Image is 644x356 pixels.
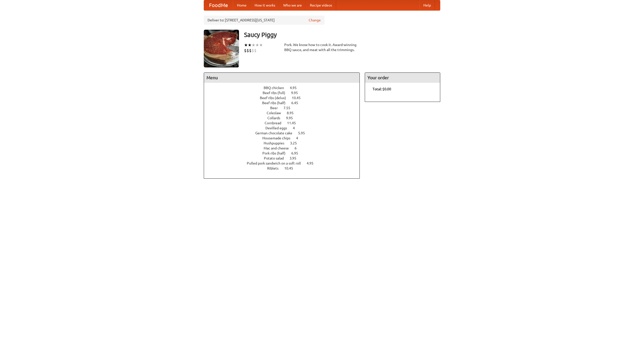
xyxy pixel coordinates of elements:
span: 3.25 [290,141,302,145]
span: Beef ribs (half) [262,101,291,105]
span: 4.95 [290,86,302,90]
span: 11.45 [287,121,301,125]
li: $ [252,48,254,53]
h3: Saucy Piggy [244,30,440,40]
img: angular.jpg [204,30,239,67]
a: Pulled pork sandwich on a soft roll 4.95 [247,161,323,165]
span: 4 [296,136,303,140]
a: Recipe videos [306,0,336,10]
h4: Menu [204,73,359,83]
a: Who we are [279,0,306,10]
a: Devilled eggs 4 [265,126,304,130]
span: 4.95 [307,161,318,165]
a: German chocolate cake 5.95 [255,131,314,135]
span: BBQ chicken [264,86,289,90]
span: Riblets [267,166,284,170]
a: How it works [251,0,279,10]
span: Hushpuppies [264,141,289,145]
span: Housemade chips [262,136,295,140]
a: Pork ribs (half) 6.95 [262,151,307,155]
span: 10.45 [292,96,306,100]
div: Pork. We know how to cook it. Award-winning BBQ sauce, and meat with all the trimmings. [284,42,360,52]
a: Beef ribs (delux) 10.45 [260,96,310,100]
a: Beef ribs (half) 6.45 [262,101,307,105]
span: 9.95 [286,116,298,120]
a: Mac and cheese 6 [264,146,306,150]
li: ★ [244,42,248,48]
a: Change [309,18,321,23]
span: Pork ribs (half) [262,151,291,155]
a: Hushpuppies 3.25 [264,141,306,145]
span: German chocolate cake [255,131,297,135]
span: Beer [270,106,283,110]
a: Beef ribs (full) 9.95 [263,91,307,95]
span: 6 [295,146,302,150]
a: Beer 7.55 [270,106,300,110]
span: 10.45 [284,166,298,170]
span: 4 [293,126,300,130]
a: BBQ chicken 4.95 [264,86,306,90]
span: 7.55 [284,106,295,110]
li: ★ [259,42,263,48]
span: Cornbread [265,121,286,125]
span: 3.95 [290,156,301,160]
a: Collards 9.95 [267,116,302,120]
h4: Your order [365,73,440,83]
a: Coleslaw 8.95 [267,111,303,115]
span: 8.95 [287,111,299,115]
b: Total: $0.00 [373,87,391,91]
span: 6.45 [291,101,303,105]
li: ★ [252,42,255,48]
div: Deliver to: [STREET_ADDRESS][US_STATE] [204,16,325,25]
span: Mac and cheese [264,146,294,150]
span: Potato salad [264,156,289,160]
span: 6.95 [291,151,303,155]
li: $ [247,48,249,53]
a: Riblets 10.45 [267,166,302,170]
span: Pulled pork sandwich on a soft roll [247,161,306,165]
li: ★ [255,42,259,48]
a: Help [419,0,435,10]
li: $ [249,48,252,53]
li: $ [244,48,247,53]
span: Coleslaw [267,111,286,115]
li: ★ [248,42,252,48]
li: $ [254,48,257,53]
a: Potato salad 3.95 [264,156,306,160]
span: Beef ribs (delux) [260,96,291,100]
span: Collards [267,116,285,120]
span: Devilled eggs [265,126,292,130]
span: Beef ribs (full) [263,91,290,95]
span: 5.95 [298,131,310,135]
a: Home [233,0,251,10]
span: 9.95 [291,91,303,95]
a: FoodMe [204,0,233,10]
a: Housemade chips 4 [262,136,307,140]
a: Cornbread 11.45 [265,121,305,125]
